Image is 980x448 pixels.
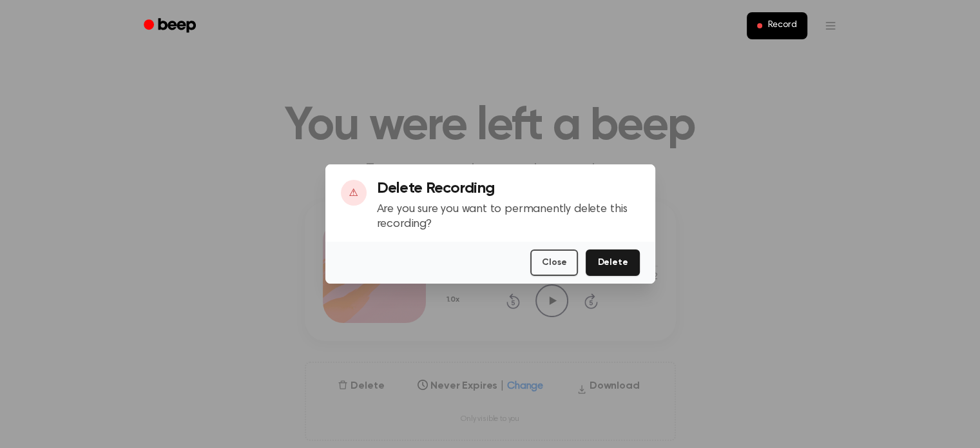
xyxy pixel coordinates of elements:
button: Close [530,249,578,276]
div: ⚠ [341,180,367,206]
p: Are you sure you want to permanently delete this recording? [377,202,640,231]
button: Delete [586,249,639,276]
span: Record [767,20,796,32]
button: Record [747,12,807,39]
a: Beep [135,14,207,39]
button: Open menu [815,10,846,41]
h3: Delete Recording [377,180,640,197]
